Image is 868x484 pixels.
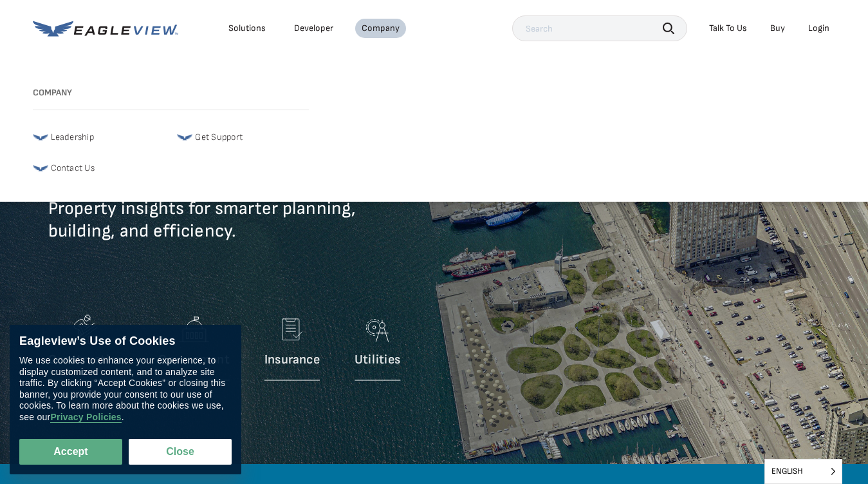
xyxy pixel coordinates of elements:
[19,334,232,349] div: Eagleview’s Use of Cookies
[195,130,243,145] span: Get Support
[33,88,309,99] h3: Company
[709,23,747,34] div: Talk To Us
[355,352,400,368] p: Utilities
[264,310,320,387] a: Insurance
[51,130,94,145] span: Leadership
[770,23,785,34] a: Buy
[19,355,232,423] div: We use cookies to enhance your experience, to display customized content, and to analyze site tra...
[33,160,165,176] a: Contact Us
[48,310,124,387] a: Construction
[765,460,842,483] span: English
[50,412,121,423] a: Privacy Policies
[33,130,48,145] img: favicon-32x32-1.png
[33,160,48,176] img: favicon-32x32-1.png
[764,459,842,484] aside: Language selected: English
[355,310,400,387] a: Utilities
[19,439,122,465] button: Accept
[33,130,165,145] a: Leadership
[512,15,687,41] input: Search
[48,197,512,262] p: Property insights for smarter planning, building, and efficiency.
[158,310,229,387] a: Government
[228,23,266,34] div: Solutions
[177,130,192,145] img: favicon-32x32-1.png
[362,23,400,34] div: Company
[51,160,95,176] span: Contact Us
[264,352,320,368] p: Insurance
[808,23,829,34] div: Login
[294,23,333,34] a: Developer
[177,130,309,145] a: Get Support
[129,439,232,465] button: Close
